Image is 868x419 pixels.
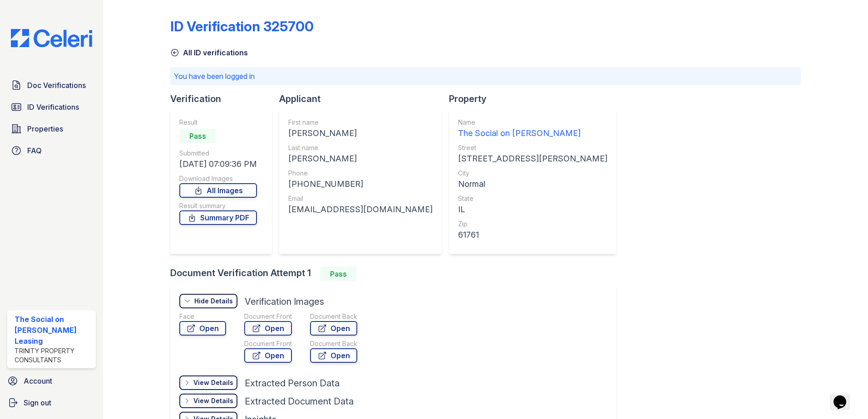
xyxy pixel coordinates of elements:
[7,120,96,138] a: Properties
[7,76,96,94] a: Doc Verifications
[7,98,96,116] a: ID Verifications
[179,118,257,127] div: Result
[170,267,624,281] div: Document Verification Attempt 1
[27,145,42,156] span: FAQ
[458,178,607,190] div: Normal
[179,201,257,210] div: Result summary
[279,93,449,105] div: Applicant
[288,178,433,190] div: [PHONE_NUMBER]
[288,143,433,152] div: Last name
[244,312,292,321] div: Document Front
[288,152,433,165] div: [PERSON_NAME]
[830,383,859,410] iframe: chat widget
[310,312,357,321] div: Document Back
[458,203,607,216] div: IL
[288,169,433,178] div: Phone
[4,29,99,47] img: CE_Logo_Blue-a8612792a0a2168367f1c8372b55b34899dd931a85d93a1a3d3e32e68fde9ad4.png
[179,210,257,225] a: Summary PDF
[179,321,226,336] a: Open
[458,152,607,165] div: [STREET_ADDRESS][PERSON_NAME]
[179,174,257,183] div: Download Images
[458,194,607,203] div: State
[458,118,607,127] div: Name
[245,295,324,308] div: Verification Images
[194,297,233,306] div: Hide Details
[449,93,624,105] div: Property
[458,127,607,140] div: The Social on [PERSON_NAME]
[458,143,607,152] div: Street
[4,372,99,390] a: Account
[244,321,292,336] a: Open
[288,118,433,127] div: First name
[179,312,226,321] div: Face
[193,378,233,387] div: View Details
[27,102,79,112] span: ID Verifications
[288,203,433,216] div: [EMAIL_ADDRESS][DOMAIN_NAME]
[244,339,292,348] div: Document Front
[27,80,86,91] span: Doc Verifications
[245,395,354,408] div: Extracted Document Data
[310,348,357,363] a: Open
[179,158,257,171] div: [DATE] 07:09:36 PM
[288,127,433,140] div: [PERSON_NAME]
[4,394,99,412] a: Sign out
[170,47,248,58] a: All ID verifications
[320,267,356,281] div: Pass
[27,123,63,134] span: Properties
[7,141,96,160] a: FAQ
[24,397,51,408] span: Sign out
[458,169,607,178] div: City
[170,93,279,105] div: Verification
[458,219,607,229] div: Zip
[15,346,92,365] div: Trinity Property Consultants
[288,194,433,203] div: Email
[179,149,257,158] div: Submitted
[245,377,340,390] div: Extracted Person Data
[193,396,233,405] div: View Details
[170,18,314,34] div: ID Verification 325700
[179,183,257,198] a: All Images
[310,339,357,348] div: Document Back
[24,375,52,386] span: Account
[310,321,357,336] a: Open
[458,118,607,140] a: Name The Social on [PERSON_NAME]
[15,314,92,346] div: The Social on [PERSON_NAME] Leasing
[458,229,607,241] div: 61761
[244,348,292,363] a: Open
[179,129,216,143] div: Pass
[174,71,797,82] p: You have been logged in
